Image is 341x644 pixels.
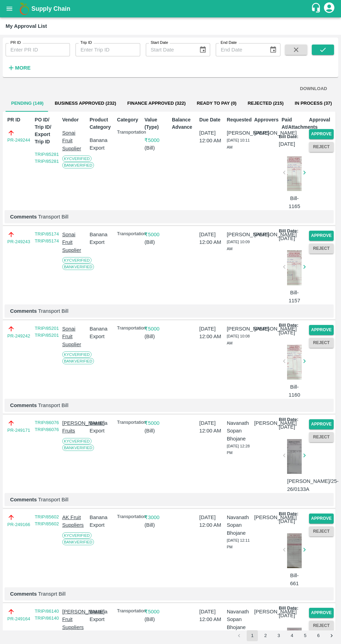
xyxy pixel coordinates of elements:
[144,136,169,144] p: ₹ 5000
[309,116,334,124] p: Approval
[117,514,142,520] p: Transportation
[144,144,169,152] p: ( Bill )
[10,40,21,46] label: PR ID
[247,630,258,641] button: page 1
[117,129,142,136] p: Transportation
[289,95,338,112] button: In Process (37)
[279,423,295,431] p: [DATE]
[172,116,197,131] p: Balance Advance
[227,538,250,549] span: [DATE] 12:11 PM
[309,244,334,254] button: Reject
[309,621,334,631] button: Reject
[144,325,169,333] p: ₹ 5000
[62,162,94,168] span: Bank Verified
[279,416,298,423] p: Bill Date:
[199,325,224,341] p: [DATE] 12:00 AM
[309,608,334,618] button: Approve
[7,521,30,528] a: PR-249166
[227,325,252,333] p: [PERSON_NAME]
[323,1,335,16] div: account of current user
[10,403,37,408] b: Comments
[309,419,334,429] button: Approve
[279,134,298,140] p: Bill Date:
[279,329,295,336] p: [DATE]
[227,231,252,238] p: [PERSON_NAME]
[35,420,59,432] a: TRIP/86076 TRIP/86076
[7,333,30,340] a: PR-249242
[227,116,252,124] p: Requested
[311,2,323,15] div: customer-support
[313,630,324,641] button: Go to page 6
[199,514,224,529] p: [DATE] 12:00 AM
[62,264,94,270] span: Bank Verified
[10,497,37,502] b: Comments
[144,116,169,131] p: Value (Type)
[62,608,87,631] p: [PERSON_NAME] Fruit Suppliers
[199,231,224,246] p: [DATE] 12:00 AM
[35,609,59,621] a: TRIP/86140 TRIP/86140
[80,40,92,46] label: Trip ID
[254,231,279,238] p: [PERSON_NAME]
[216,43,263,56] input: End Date
[144,608,169,615] p: ₹ 5000
[254,419,279,427] p: [PERSON_NAME]
[10,308,37,314] b: Comments
[89,419,114,435] p: Banana Export
[144,615,169,623] p: ( Bill )
[309,142,334,152] button: Reject
[62,419,87,435] p: [PERSON_NAME] Fruits
[144,427,169,435] p: ( Bill )
[279,517,295,525] p: [DATE]
[62,445,94,451] span: Bank Verified
[62,325,87,348] p: Sonai Fruit Supplier
[7,238,30,245] a: PR-249243
[309,231,334,241] button: Approve
[144,419,169,427] p: ₹ 5000
[254,129,279,137] p: [PERSON_NAME]
[199,419,224,435] p: [DATE] 12:00 AM
[146,43,193,56] input: Start Date
[89,608,114,623] p: Banana Export
[267,43,280,56] button: Choose date
[227,138,250,149] span: [DATE] 10:11 AM
[260,630,271,641] button: Go to page 2
[254,514,279,521] p: [PERSON_NAME]
[232,630,338,641] nav: pagination navigation
[35,326,59,338] a: TRIP/85201 TRIP/85201
[254,325,279,333] p: [PERSON_NAME]
[7,427,30,434] a: PR-249171
[144,238,169,246] p: ( Bill )
[297,83,330,95] button: DOWNLOAD
[122,95,191,112] button: Finance Approved (322)
[10,214,37,220] b: Comments
[35,152,59,164] a: TRIP/85281 TRIP/85281
[117,116,142,124] p: Category
[6,62,32,74] button: More
[10,213,328,221] p: Transport Bill
[254,608,279,615] p: [PERSON_NAME]
[89,231,114,246] p: Banana Export
[89,325,114,341] p: Banana Export
[309,526,334,536] button: Reject
[300,630,311,641] button: Go to page 5
[76,43,140,56] input: Enter Trip ID
[117,608,142,614] p: Transportation
[10,307,328,315] p: Transport Bill
[62,231,87,254] p: Sonai Fruit Supplier
[117,419,142,426] p: Transportation
[281,116,306,131] p: Paid At/Attachments
[279,234,295,242] p: [DATE]
[309,325,334,335] button: Approve
[117,325,142,332] p: Transportation
[279,140,295,148] p: [DATE]
[62,438,92,444] span: KYC Verified
[89,136,114,152] p: Banana Export
[199,116,224,124] p: Due Date
[17,2,31,16] img: logo
[227,419,252,443] p: Navanath Sopan Bhojane
[199,129,224,145] p: [DATE] 12:00 AM
[35,116,60,145] p: PO ID/ Trip ID/ Export Trip ID
[7,137,30,144] a: PR-249244
[279,228,298,234] p: Bill Date:
[10,401,328,409] p: Transport Bill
